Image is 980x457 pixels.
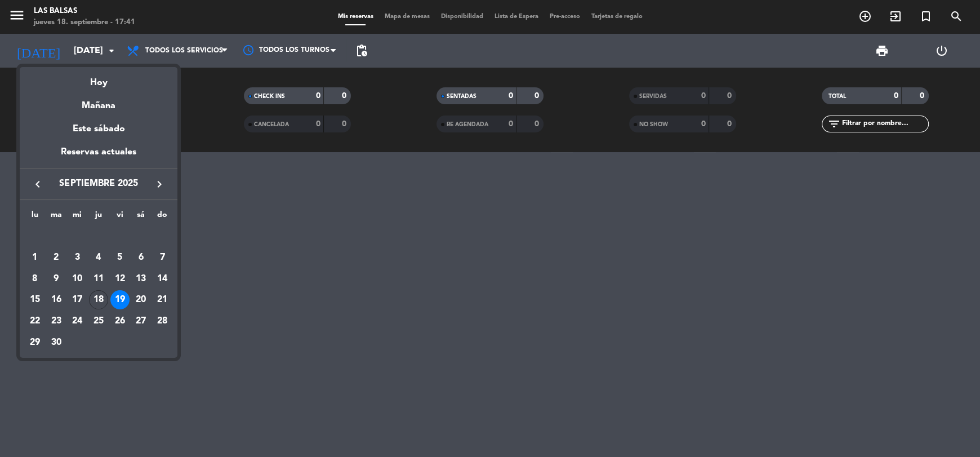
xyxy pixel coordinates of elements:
[153,269,172,289] div: 14
[88,208,109,226] th: jueves
[24,289,46,310] td: 15 de septiembre de 2025
[109,208,131,226] th: viernes
[109,247,131,268] td: 5 de septiembre de 2025
[24,332,46,353] td: 29 de septiembre de 2025
[109,310,131,332] td: 26 de septiembre de 2025
[68,312,87,331] div: 24
[25,248,44,267] div: 1
[131,289,152,310] td: 20 de septiembre de 2025
[24,310,46,332] td: 22 de septiembre de 2025
[25,269,44,289] div: 8
[110,312,130,331] div: 26
[152,289,173,310] td: 21 de septiembre de 2025
[149,177,170,192] button: keyboard_arrow_right
[131,208,152,226] th: sábado
[152,247,173,268] td: 7 de septiembre de 2025
[153,248,172,267] div: 7
[47,290,66,309] div: 16
[88,268,109,290] td: 11 de septiembre de 2025
[109,289,131,310] td: 19 de septiembre de 2025
[28,177,48,192] button: keyboard_arrow_left
[89,269,108,289] div: 11
[24,225,173,247] td: SEP.
[110,269,130,289] div: 12
[68,248,87,267] div: 3
[68,269,87,289] div: 10
[88,247,109,268] td: 4 de septiembre de 2025
[48,176,149,191] span: septiembre 2025
[46,310,67,332] td: 23 de septiembre de 2025
[47,269,66,289] div: 9
[131,312,150,331] div: 27
[20,67,177,90] div: Hoy
[20,145,177,168] div: Reservas actuales
[152,268,173,290] td: 14 de septiembre de 2025
[131,290,150,309] div: 20
[25,312,44,331] div: 22
[109,268,131,290] td: 12 de septiembre de 2025
[88,289,109,310] td: 18 de septiembre de 2025
[47,333,66,352] div: 30
[46,208,67,226] th: martes
[89,248,108,267] div: 4
[46,332,67,353] td: 30 de septiembre de 2025
[68,290,87,309] div: 17
[24,208,46,226] th: lunes
[66,289,88,310] td: 17 de septiembre de 2025
[20,90,177,113] div: Mañana
[89,312,108,331] div: 25
[88,310,109,332] td: 25 de septiembre de 2025
[89,290,108,309] div: 18
[110,248,130,267] div: 5
[131,247,152,268] td: 6 de septiembre de 2025
[66,247,88,268] td: 3 de septiembre de 2025
[20,113,177,145] div: Este sábado
[153,290,172,309] div: 21
[66,310,88,332] td: 24 de septiembre de 2025
[131,310,152,332] td: 27 de septiembre de 2025
[31,178,44,191] i: keyboard_arrow_left
[153,312,172,331] div: 28
[24,247,46,268] td: 1 de septiembre de 2025
[152,310,173,332] td: 28 de septiembre de 2025
[46,247,67,268] td: 2 de septiembre de 2025
[131,269,150,289] div: 13
[47,248,66,267] div: 2
[24,268,46,290] td: 8 de septiembre de 2025
[152,208,173,226] th: domingo
[66,268,88,290] td: 10 de septiembre de 2025
[110,290,130,309] div: 19
[25,333,44,352] div: 29
[131,268,152,290] td: 13 de septiembre de 2025
[46,289,67,310] td: 16 de septiembre de 2025
[131,248,150,267] div: 6
[25,290,44,309] div: 15
[47,312,66,331] div: 23
[46,268,67,290] td: 9 de septiembre de 2025
[153,178,166,191] i: keyboard_arrow_right
[66,208,88,226] th: miércoles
